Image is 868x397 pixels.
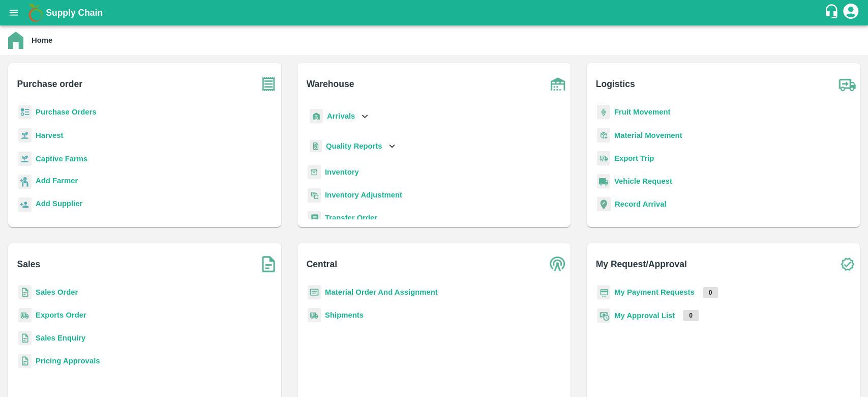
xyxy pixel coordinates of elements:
[597,105,610,120] img: fruit
[703,287,719,298] p: 0
[36,334,85,342] a: Sales Enquiry
[32,36,52,44] b: Home
[596,257,687,271] b: My Request/Approval
[36,177,78,185] b: Add Farmer
[834,71,860,97] img: truck
[46,8,103,18] b: Supply Chain
[8,32,23,49] img: home
[545,71,571,97] img: warehouse
[25,3,46,23] img: logo
[36,155,87,163] a: Captive Farms
[36,175,78,189] a: Add Farmer
[325,168,359,176] a: Inventory
[325,311,364,319] a: Shipments
[307,77,354,91] b: Warehouse
[308,136,398,157] div: Quality Reports
[614,108,671,116] a: Fruit Movement
[310,140,322,153] img: qualityReport
[597,285,610,300] img: payment
[308,308,321,323] img: shipments
[18,197,32,212] img: supplier
[18,151,32,166] img: harvest
[256,251,281,277] img: soSales
[308,285,321,300] img: centralMaterial
[18,175,32,189] img: farmer
[597,197,611,211] img: recordArrival
[36,357,100,365] a: Pricing Approvals
[597,128,610,143] img: material
[36,288,78,296] a: Sales Order
[256,71,281,97] img: purchase
[307,257,337,271] b: Central
[326,142,382,150] b: Quality Reports
[597,308,610,323] img: approval
[614,131,682,139] a: Material Movement
[17,77,82,91] b: Purchase order
[614,154,654,162] a: Export Trip
[310,109,323,124] img: whArrival
[18,331,32,346] img: sales
[308,105,371,128] div: Arrivals
[308,165,321,180] img: whInventory
[18,105,32,120] img: reciept
[46,6,824,20] a: Supply Chain
[18,285,32,300] img: sales
[824,4,842,22] div: customer-support
[614,177,672,185] a: Vehicle Request
[18,354,32,368] img: sales
[18,308,32,323] img: shipments
[325,191,402,199] a: Inventory Adjustment
[597,174,610,189] img: vehicle
[36,108,97,116] a: Purchase Orders
[17,257,41,271] b: Sales
[614,311,675,320] a: My Approval List
[308,188,321,203] img: inventory
[36,198,82,212] a: Add Supplier
[834,251,860,277] img: check
[545,251,571,277] img: central
[36,200,82,208] b: Add Supplier
[325,214,377,222] a: Transfer Order
[614,288,695,296] a: My Payment Requests
[683,310,699,321] p: 0
[327,112,355,120] b: Arrivals
[2,1,25,24] button: open drawer
[18,128,32,143] img: harvest
[597,151,610,166] img: delivery
[325,288,438,296] a: Material Order And Assignment
[36,131,63,139] a: Harvest
[308,211,321,225] img: whTransfer
[842,2,860,23] div: account of current user
[36,311,86,319] a: Exports Order
[615,200,667,208] a: Record Arrival
[596,77,635,91] b: Logistics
